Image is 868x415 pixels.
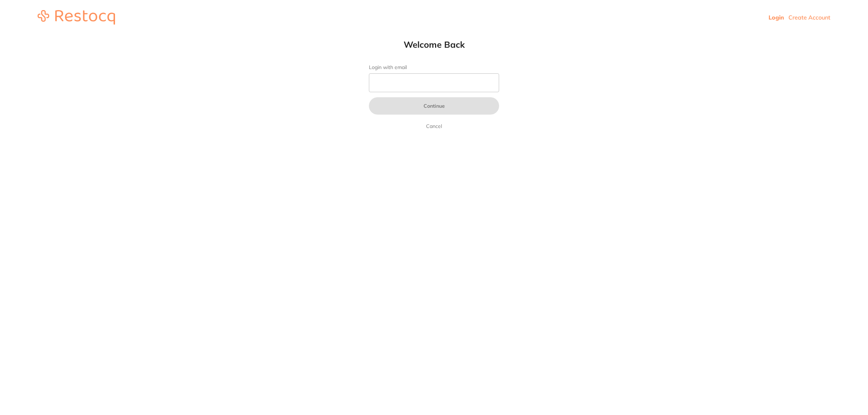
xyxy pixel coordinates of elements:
label: Login with email [369,64,499,70]
h1: Welcome Back [354,39,514,50]
a: Login [769,14,784,21]
button: Continue [369,97,499,115]
a: Cancel [425,122,443,131]
img: restocq_logo.svg [38,10,115,25]
a: Create Account [788,14,830,21]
